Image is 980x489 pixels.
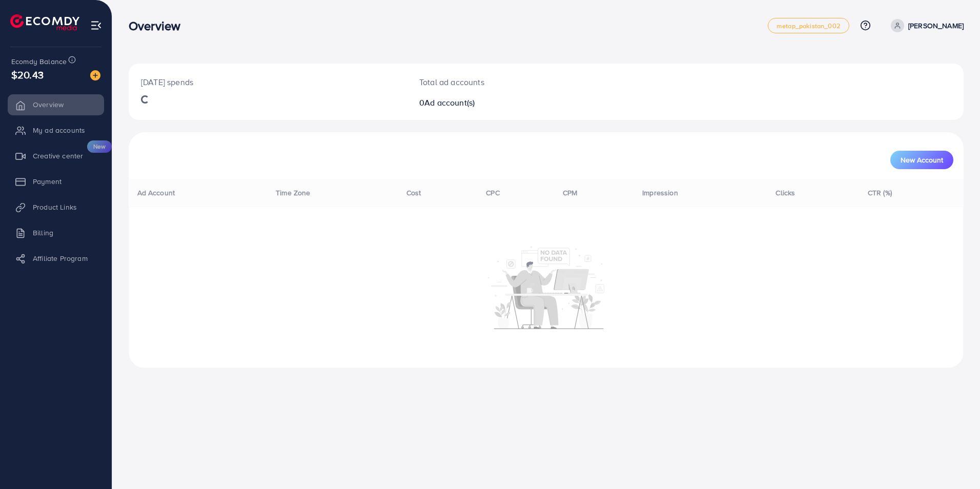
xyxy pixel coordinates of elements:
[424,97,475,108] span: Ad account(s)
[90,19,102,31] img: menu
[908,19,964,32] p: [PERSON_NAME]
[11,56,67,67] span: Ecomdy Balance
[901,156,943,164] span: New Account
[129,18,189,33] h3: Overview
[887,19,964,32] a: [PERSON_NAME]
[419,98,603,108] h2: 0
[141,76,395,88] p: [DATE] spends
[419,76,603,88] p: Total ad accounts
[90,70,100,80] img: image
[890,151,953,169] button: New Account
[11,67,44,82] span: $20.43
[777,23,841,29] span: metap_pakistan_002
[768,18,849,33] a: metap_pakistan_002
[10,14,79,30] img: logo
